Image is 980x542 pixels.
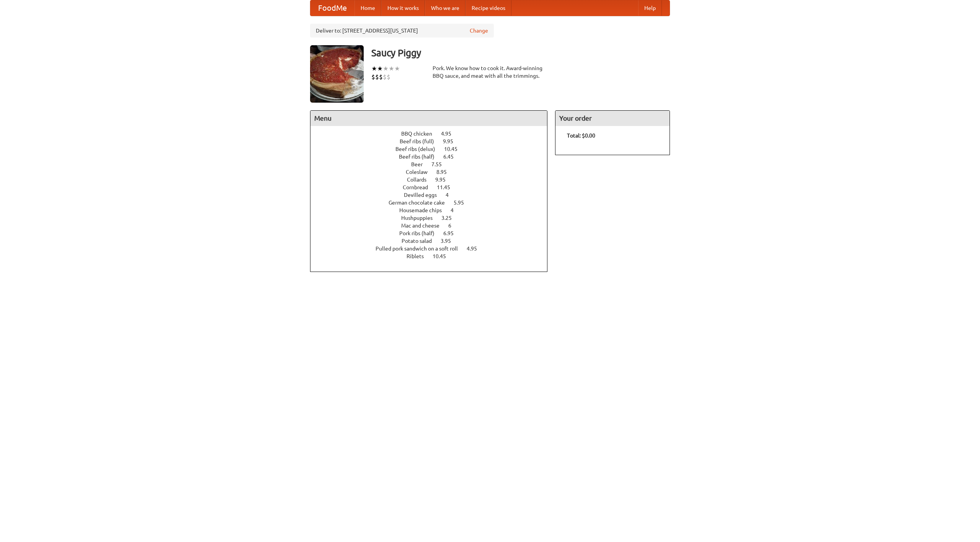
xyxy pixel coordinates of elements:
span: 10.45 [433,253,454,259]
a: Beef ribs (full) 9.95 [400,138,467,144]
a: FoodMe [310,0,354,16]
span: 4 [446,192,456,198]
a: Who we are [425,0,465,16]
a: Riblets 10.45 [407,253,460,259]
span: 3.95 [441,238,459,244]
img: angular.jpg [310,45,364,103]
a: Beer 7.55 [411,161,456,167]
span: Mac and cheese [401,223,447,229]
a: Potato salad 3.95 [402,238,465,244]
a: Devilled eggs 4 [404,192,463,198]
b: Total: $0.00 [567,133,595,139]
a: Collards 9.95 [407,177,460,183]
span: Collards [407,177,434,183]
li: $ [371,73,375,81]
a: Pork ribs (half) 6.95 [399,230,468,236]
li: $ [387,73,390,81]
span: Housemade chips [399,207,449,213]
span: German chocolate cake [389,200,452,206]
a: BBQ chicken 4.95 [401,131,465,137]
span: Pulled pork sandwich on a soft roll [376,246,465,252]
a: Beef ribs (delux) 10.45 [395,146,472,152]
span: 6.95 [443,230,461,236]
a: Mac and cheese 6 [401,223,465,229]
li: ★ [377,64,383,73]
a: Help [638,0,662,16]
span: 9.95 [443,138,461,144]
a: Hushpuppies 3.25 [401,215,466,221]
span: Beef ribs (half) [399,154,442,160]
span: 5.95 [454,200,472,206]
a: Recipe videos [465,0,511,16]
span: 4.95 [441,131,459,137]
h4: Menu [310,111,547,126]
a: How it works [381,0,425,16]
span: Pork ribs (half) [399,230,442,236]
a: Coleslaw 8.95 [406,169,461,175]
span: Cornbread [403,184,436,190]
div: Deliver to: [STREET_ADDRESS][US_STATE] [310,24,494,38]
h3: Saucy Piggy [371,45,670,61]
a: Beef ribs (half) 6.45 [399,154,468,160]
span: 6.45 [443,154,461,160]
span: Potato salad [402,238,439,244]
a: Housemade chips 4 [399,207,468,213]
a: German chocolate cake 5.95 [389,200,478,206]
span: Beer [411,161,430,167]
span: Hushpuppies [401,215,440,221]
li: $ [383,73,387,81]
span: 6 [448,223,459,229]
span: 10.45 [444,146,465,152]
span: Riblets [407,253,431,259]
span: 8.95 [436,169,454,175]
h4: Your order [555,111,670,126]
span: Coleslaw [406,169,435,175]
span: 7.55 [431,161,449,167]
li: $ [375,73,379,81]
li: ★ [389,64,394,73]
li: ★ [371,64,377,73]
span: 4.95 [467,246,485,252]
li: ★ [394,64,400,73]
a: Change [470,27,488,34]
a: Home [354,0,381,16]
li: $ [379,73,383,81]
a: Pulled pork sandwich on a soft roll 4.95 [376,246,491,252]
span: 11.45 [437,184,458,190]
span: 3.25 [441,215,459,221]
span: BBQ chicken [401,131,440,137]
span: 9.95 [435,177,453,183]
a: Cornbread 11.45 [403,184,464,190]
span: Beef ribs (delux) [395,146,443,152]
span: Devilled eggs [404,192,444,198]
span: 4 [451,207,461,213]
li: ★ [383,64,389,73]
div: Pork. We know how to cook it. Award-winning BBQ sauce, and meat with all the trimmings. [433,64,547,80]
span: Beef ribs (full) [400,138,442,144]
